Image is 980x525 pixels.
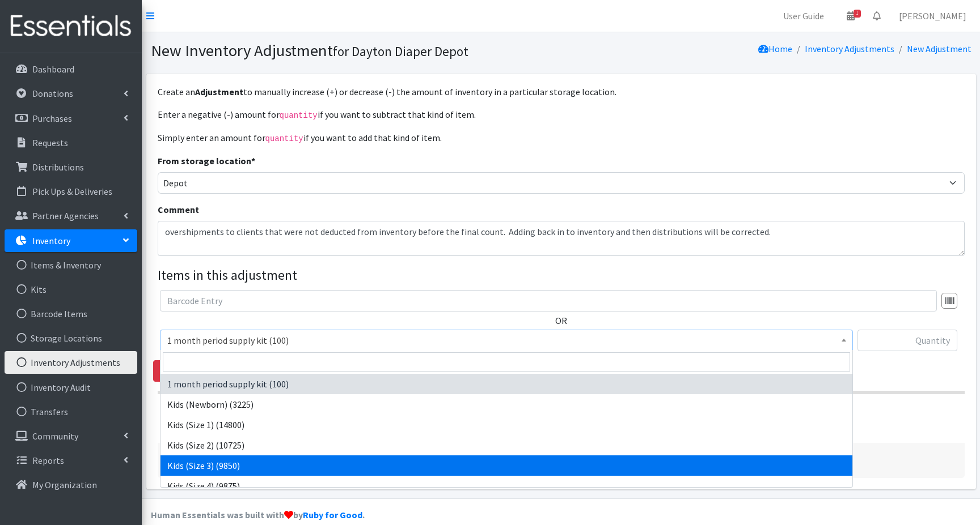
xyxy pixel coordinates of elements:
[5,351,137,374] a: Inventory Adjustments
[160,435,852,455] li: Kids (Size 2) (10725)
[195,86,243,97] strong: Adjustment
[167,332,846,348] span: 1 month period supply kit (100)
[32,210,99,221] p: Partner Agencies
[758,43,792,54] a: Home
[774,5,833,27] a: User Guide
[158,108,965,122] p: Enter a negative (-) amount for if you want to subtract that kind of item.
[32,137,68,148] p: Requests
[158,203,199,216] label: Comment
[303,509,362,520] a: Ruby for Good
[158,265,965,285] legend: Items in this adjustment
[160,415,852,435] li: Kids (Size 1) (14800)
[5,229,137,252] a: Inventory
[151,41,557,61] h1: New Inventory Adjustment
[160,290,937,311] input: Barcode Entry
[890,5,975,27] a: [PERSON_NAME]
[5,107,137,130] a: Purchases
[160,476,852,496] li: Kids (Size 4) (9875)
[160,374,852,394] li: 1 month period supply kit (100)
[32,63,74,75] p: Dashboard
[5,278,137,301] a: Kits
[158,154,255,168] label: From storage location
[32,235,70,246] p: Inventory
[5,400,137,423] a: Transfers
[151,509,365,520] strong: Human Essentials was built with by .
[5,156,137,178] a: Distributions
[5,7,137,45] img: HumanEssentials
[32,161,84,173] p: Distributions
[5,376,137,399] a: Inventory Audit
[5,449,137,472] a: Reports
[5,58,137,80] a: Dashboard
[32,479,97,490] p: My Organization
[32,186,112,197] p: Pick Ups & Deliveries
[5,82,137,105] a: Donations
[160,455,852,476] li: Kids (Size 3) (9850)
[280,111,318,120] code: quantity
[805,43,894,54] a: Inventory Adjustments
[32,113,72,124] p: Purchases
[555,314,567,327] label: OR
[158,131,965,145] p: Simply enter an amount for if you want to add that kind of item.
[5,327,137,349] a: Storage Locations
[5,254,137,276] a: Items & Inventory
[838,5,864,27] a: 1
[160,394,852,415] li: Kids (Newborn) (3225)
[5,204,137,227] a: Partner Agencies
[158,85,965,99] p: Create an to manually increase (+) or decrease (-) the amount of inventory in a particular storag...
[251,155,255,167] abbr: required
[160,330,853,351] span: 1 month period supply kit (100)
[32,88,73,99] p: Donations
[5,180,137,203] a: Pick Ups & Deliveries
[153,360,210,382] a: Remove
[854,10,861,18] span: 1
[265,134,303,143] code: quantity
[32,455,64,466] p: Reports
[907,43,971,54] a: New Adjustment
[5,425,137,447] a: Community
[5,302,137,325] a: Barcode Items
[32,430,78,442] p: Community
[5,131,137,154] a: Requests
[5,473,137,496] a: My Organization
[857,330,957,351] input: Quantity
[333,43,468,59] small: for Dayton Diaper Depot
